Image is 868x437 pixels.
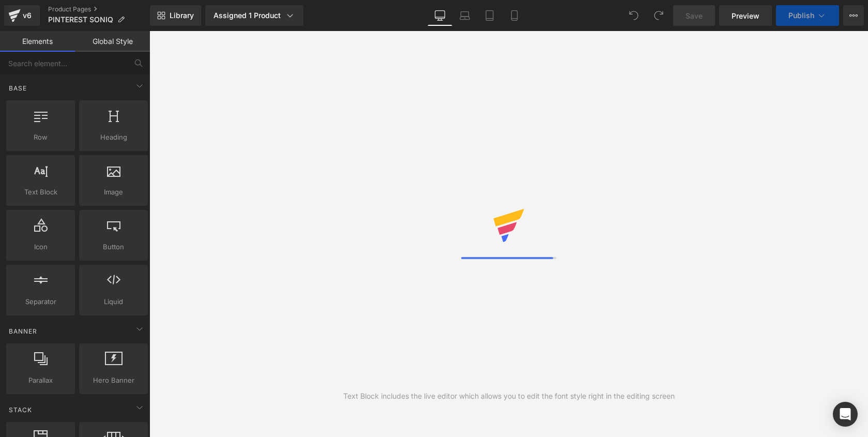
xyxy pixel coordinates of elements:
span: Image [82,187,145,198]
span: Preview [732,10,759,21]
a: Global Style [75,31,150,52]
button: Publish [776,5,839,26]
div: v6 [21,9,34,22]
a: v6 [4,5,40,26]
span: Button [82,242,145,252]
span: Heading [82,132,145,143]
span: Text Block [9,187,72,198]
button: Redo [648,5,669,26]
div: Assigned 1 Product [214,10,295,21]
button: More [843,5,864,26]
div: Open Intercom Messenger [833,402,858,427]
a: Preview [719,5,772,26]
span: Library [170,11,194,20]
button: Undo [623,5,644,26]
a: Tablet [477,5,502,26]
span: Base [8,83,28,93]
span: Save [686,10,703,21]
span: Icon [9,242,72,252]
span: Separator [9,296,72,307]
span: Parallax [9,375,72,386]
span: Row [9,132,72,143]
span: Liquid [82,296,145,307]
a: New Library [150,5,201,26]
a: Product Pages [48,5,150,13]
span: Publish [788,11,814,20]
div: Text Block includes the live editor which allows you to edit the font style right in the editing ... [343,390,675,402]
a: Laptop [452,5,477,26]
span: Banner [8,326,38,336]
a: Mobile [502,5,527,26]
span: Hero Banner [82,375,145,386]
a: Desktop [428,5,452,26]
span: PINTEREST SONIQ [48,16,113,24]
span: Stack [8,405,33,415]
